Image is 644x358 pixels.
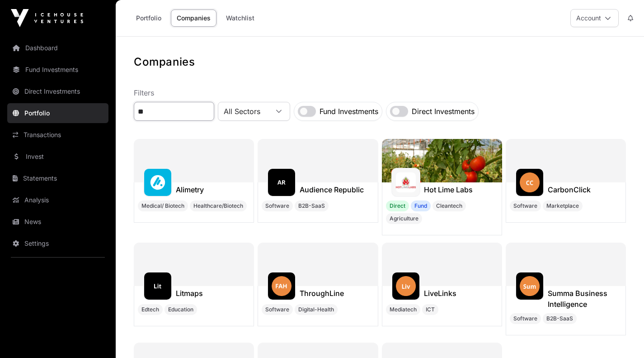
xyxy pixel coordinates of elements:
[176,288,203,299] a: Litmaps
[436,202,462,210] span: Cleantech
[424,184,473,195] a: Hot Lime Labs
[396,172,416,192] img: hot_lime_labs_logo.jpeg
[513,202,537,210] span: Software
[320,106,378,117] label: Fund Investments
[272,276,291,296] img: find-a-helpline312.png
[390,306,417,313] span: Mediatech
[424,288,456,299] a: LiveLinks
[134,55,626,69] h1: Companies
[426,306,435,313] span: ICT
[300,184,364,195] a: Audience Republic
[148,276,168,296] img: litmaps281.png
[7,125,108,145] a: Transactions
[11,9,83,27] img: Icehouse Ventures Logo
[513,315,537,322] span: Software
[520,276,540,296] img: summa37.png
[298,306,334,313] span: Digital-Health
[382,139,502,182] img: Hot Lime Labs
[412,106,475,117] label: Direct Investments
[396,276,416,296] img: livelinkconnect20.png
[298,202,325,210] span: B2B-SaaS
[570,9,619,27] button: Account
[265,202,289,210] span: Software
[546,202,579,210] span: Marketplace
[546,315,573,322] span: B2B-SaaS
[272,172,291,192] img: audience-republic334.png
[520,172,540,192] img: carbon-click187.png
[7,168,108,188] a: Statements
[300,288,344,299] a: ThroughLine
[7,60,108,80] a: Fund Investments
[386,200,409,211] span: Direct
[176,184,204,195] a: Alimetry
[599,315,644,358] iframe: Chat Widget
[168,306,193,313] span: Education
[218,103,268,119] span: All Sectors
[220,10,260,27] a: Watchlist
[141,306,159,313] span: Edtech
[141,202,184,210] span: Medical/ Biotech
[7,212,108,232] a: News
[7,103,108,123] a: Portfolio
[7,81,108,101] a: Direct Investments
[130,10,167,27] a: Portfolio
[548,288,625,310] a: Summa Business Intelligence
[548,184,591,195] a: CarbonClick
[134,87,626,98] p: Filters
[171,10,216,27] a: Companies
[7,147,108,167] a: Invest
[148,172,168,192] img: Alimetry.svg
[411,200,431,211] span: Fund
[7,234,108,253] a: Settings
[390,215,418,222] span: Agriculture
[193,202,243,210] span: Healthcare/Biotech
[7,38,108,58] a: Dashboard
[7,190,108,210] a: Analysis
[265,306,289,313] span: Software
